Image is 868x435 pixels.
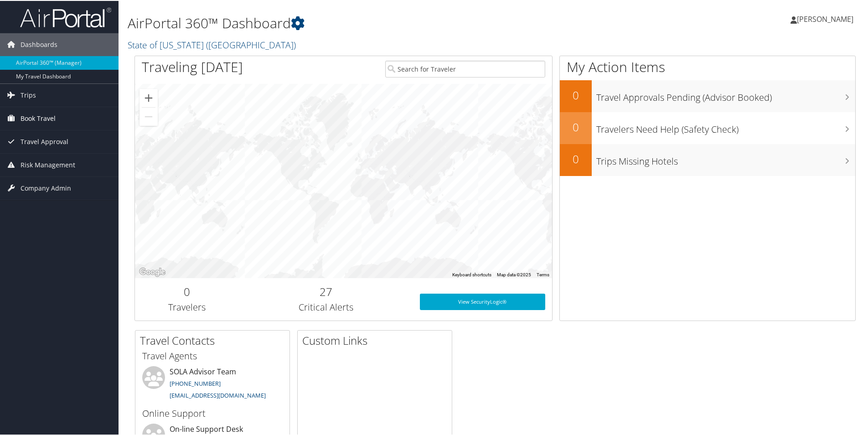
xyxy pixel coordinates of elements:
button: Zoom in [139,88,158,106]
h2: 0 [560,150,592,166]
li: SOLA Advisor Team [138,365,287,403]
h3: Travel Agents [142,349,283,362]
a: View SecurityLogic® [420,293,545,309]
img: airportal-logo.png [20,6,111,27]
span: Dashboards [21,32,57,55]
a: 0Trips Missing Hotels [560,143,855,175]
h2: 27 [246,283,406,299]
button: Zoom out [139,107,158,125]
h1: My Action Items [560,57,855,76]
h2: Custom Links [302,332,452,347]
span: Map data ©2025 [497,271,531,276]
span: [PERSON_NAME] [797,13,853,23]
span: Trips [21,83,36,106]
a: 0Travelers Need Help (Safety Check) [560,111,855,143]
span: Travel Approval [21,129,68,152]
span: Book Travel [21,106,56,129]
h1: Traveling [DATE] [142,57,243,76]
input: Search for Traveler [385,60,545,77]
a: 0Travel Approvals Pending (Advisor Booked) [560,79,855,111]
a: Terms (opens in new tab) [537,271,549,276]
h3: Travelers Need Help (Safety Check) [596,118,855,135]
a: [PHONE_NUMBER] [170,378,221,387]
button: Keyboard shortcuts [452,271,491,277]
span: Risk Management [21,153,75,176]
h3: Online Support [142,406,283,419]
a: State of [US_STATE] ([GEOGRAPHIC_DATA]) [128,38,298,50]
h3: Travelers [142,300,232,313]
h2: 0 [142,283,232,299]
h3: Travel Approvals Pending (Advisor Booked) [596,86,855,103]
h3: Critical Alerts [246,300,406,313]
h2: 0 [560,119,592,134]
h3: Trips Missing Hotels [596,150,855,167]
h2: Travel Contacts [140,332,289,347]
h2: 0 [560,87,592,102]
h1: AirPortal 360™ Dashboard [128,13,618,32]
img: Google [137,265,167,277]
a: [PERSON_NAME] [790,5,863,32]
span: Company Admin [21,176,71,199]
a: Open this area in Google Maps (opens a new window) [137,265,167,277]
a: [EMAIL_ADDRESS][DOMAIN_NAME] [170,390,266,399]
